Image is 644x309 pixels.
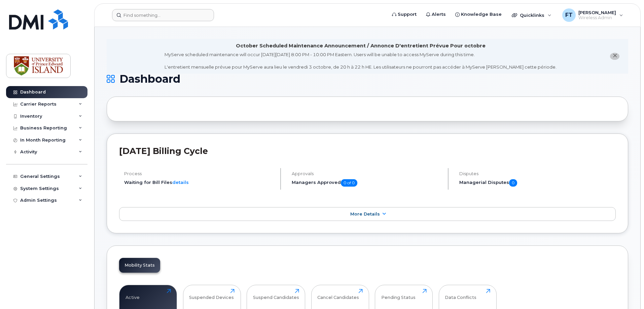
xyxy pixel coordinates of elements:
span: Dashboard [119,74,180,84]
div: Suspend Candidates [253,289,299,300]
button: close notification [610,53,619,60]
li: Waiting for Bill Files [124,179,275,186]
h2: [DATE] Billing Cycle [119,146,616,156]
h5: Managers Approved [292,179,442,187]
div: Active [126,289,140,300]
span: More Details [350,211,380,217]
div: Data Conflicts [445,289,476,300]
div: Pending Status [381,289,416,300]
div: MyServe scheduled maintenance will occur [DATE][DATE] 8:00 PM - 10:00 PM Eastern. Users will be u... [165,51,557,70]
h4: Approvals [292,171,442,176]
div: October Scheduled Maintenance Announcement / Annonce D'entretient Prévue Pour octobre [236,42,486,49]
h4: Process [124,171,275,176]
div: Cancel Candidates [317,289,359,300]
h5: Managerial Disputes [459,179,616,187]
div: Suspended Devices [189,289,234,300]
span: 0 [509,179,517,187]
a: details [172,180,189,185]
h4: Disputes [459,171,616,176]
span: 0 of 0 [341,179,357,187]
